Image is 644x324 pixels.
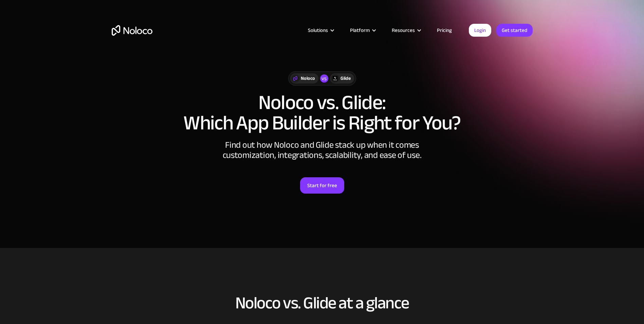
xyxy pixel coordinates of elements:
[428,26,460,35] a: Pricing
[320,74,328,83] div: vs
[301,75,315,82] div: Noloco
[299,26,342,35] div: Solutions
[220,140,424,160] div: Find out how Noloco and Glide stack up when it comes customization, integrations, scalability, an...
[496,24,533,37] a: Get started
[300,177,344,194] a: Start for free
[308,26,328,35] div: Solutions
[112,92,533,133] h1: Noloco vs. Glide: Which App Builder is Right for You?
[383,26,428,35] div: Resources
[112,25,152,36] a: home
[469,24,491,37] a: Login
[341,75,351,82] div: Glide
[112,294,533,312] h2: Noloco vs. Glide at a glance
[392,26,415,35] div: Resources
[350,26,370,35] div: Platform
[342,26,383,35] div: Platform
